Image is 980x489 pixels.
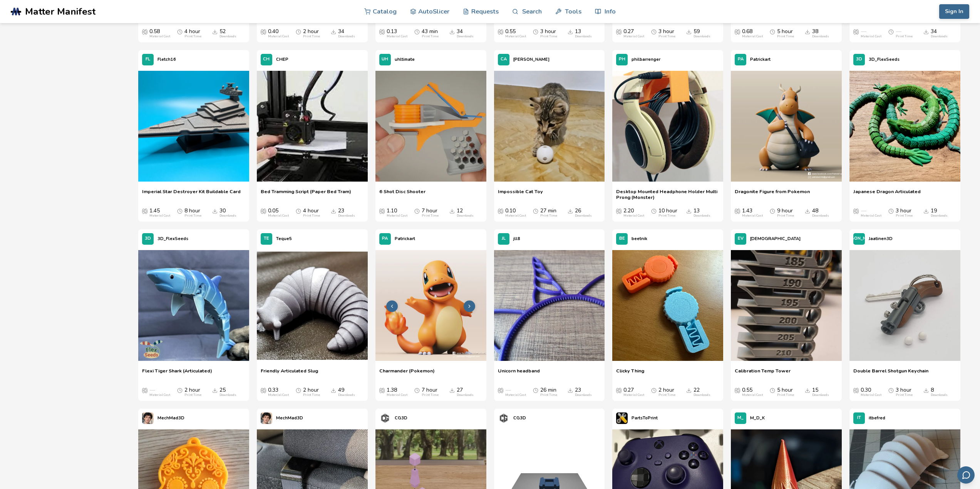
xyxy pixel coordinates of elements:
div: Downloads [457,35,474,38]
span: — [896,28,901,35]
div: Material Cost [861,393,881,397]
span: PA [738,57,744,62]
div: Print Time [777,35,794,38]
span: 6 Shot Disc Shooter [379,189,426,200]
div: Print Time [184,35,201,38]
p: itbefred [869,414,885,422]
div: Material Cost [387,393,407,397]
span: Charmander (Pokemon) [379,368,435,379]
div: 30 [219,208,236,218]
p: 3D_FlexSeeds [157,235,188,243]
img: CG3D's profile [379,412,391,424]
span: PA [382,236,388,241]
span: Imperial Star Destroyer Kit Buildable Card [142,189,241,200]
span: Average Cost [853,387,859,393]
div: 26 [575,208,592,218]
span: Average Cost [261,208,266,214]
div: 3 hour [540,28,557,38]
div: Print Time [184,214,201,218]
div: 0.13 [387,28,407,38]
div: 0.55 [742,387,763,397]
div: Print Time [658,214,675,218]
a: Bed Tramming Script (Paper Bed Tram) [261,189,351,200]
span: M_ [737,416,744,421]
div: Downloads [575,214,592,218]
span: Average Print Time [888,28,894,35]
div: 13 [575,28,592,38]
span: Average Cost [498,387,503,393]
div: Downloads [219,35,236,38]
span: Downloads [331,28,336,35]
span: Downloads [568,387,573,393]
div: 13 [694,208,710,218]
div: Print Time [658,393,675,397]
span: Average Cost [853,208,859,214]
div: Material Cost [861,214,881,218]
div: 34 [931,28,948,38]
div: Material Cost [742,214,763,218]
span: Downloads [449,28,455,35]
div: 0.30 [861,387,881,397]
div: Downloads [812,214,829,218]
span: Average Cost [735,28,740,35]
a: Japanese Dragon Articulated [853,189,921,200]
div: Material Cost [268,214,289,218]
div: Print Time [658,35,675,38]
div: Print Time [540,393,557,397]
div: Print Time [777,393,794,397]
div: 26 min [540,387,557,397]
span: Average Print Time [533,387,538,393]
div: 2 hour [303,28,320,38]
p: beetnik [632,235,647,243]
a: Impossible Cat Toy [498,189,543,200]
span: Downloads [568,28,573,35]
div: 22 [694,387,710,397]
span: Downloads [805,208,810,214]
span: Downloads [212,208,218,214]
div: 3 hour [896,208,913,218]
span: Average Cost [616,387,622,393]
span: — [505,387,511,393]
div: 12 [457,208,474,218]
span: Dragonite Figure from Pokemon [735,189,810,200]
div: 7 hour [422,208,439,218]
div: 9 hour [777,208,794,218]
span: Average Print Time [414,208,420,214]
div: 7 hour [422,387,439,397]
div: Print Time [540,35,557,38]
span: JL [502,236,506,241]
span: Average Cost [498,28,503,35]
div: 15 [812,387,829,397]
div: Downloads [694,214,710,218]
span: Average Print Time [296,387,301,393]
div: 8 [931,387,948,397]
span: Downloads [331,387,336,393]
div: Print Time [303,35,320,38]
span: EV [738,236,744,241]
span: Average Cost [142,208,147,214]
div: Print Time [422,214,439,218]
div: 34 [457,28,474,38]
span: TE [264,236,269,241]
span: Average Print Time [888,387,894,393]
span: Downloads [923,387,929,393]
div: 25 [219,387,236,397]
span: Average Cost [853,28,859,35]
p: MechMad3D [157,414,184,422]
p: uhltimate [395,55,415,63]
div: Downloads [219,393,236,397]
img: MechMad3D's profile [142,412,154,424]
div: Print Time [303,393,320,397]
div: 2.20 [623,208,644,218]
span: Average Print Time [414,387,420,393]
span: Downloads [686,28,692,35]
div: 43 min [422,28,439,38]
span: Average Cost [498,208,503,214]
span: — [861,28,866,35]
div: 1.45 [149,208,170,218]
div: 2 hour [303,387,320,397]
p: CG3D [395,414,407,422]
div: Material Cost [387,214,407,218]
a: CG3D's profileCG3D [494,409,530,428]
